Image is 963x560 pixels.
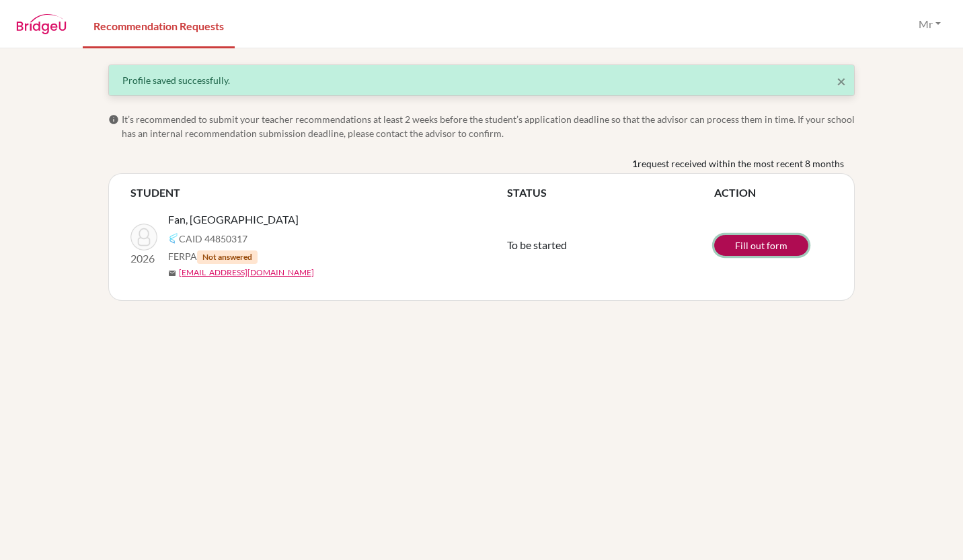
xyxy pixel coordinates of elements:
[168,249,258,264] span: FERPA
[507,238,567,251] span: To be started
[913,11,947,37] button: Mr
[638,156,844,171] span: request received within the most recent 8 months
[16,14,67,34] img: BridgeU logo
[130,250,157,267] p: 2026
[122,112,855,140] span: It’s recommended to submit your teacher recommendations at least 2 weeks before the student’s app...
[83,2,235,48] a: Recommendation Requests
[122,73,841,87] div: Profile saved successfully.
[168,269,176,277] span: mail
[837,73,846,89] button: Close
[197,250,258,264] span: Not answered
[168,233,179,244] img: Common App logo
[837,71,846,91] span: ×
[507,185,714,201] th: STATUS
[168,212,299,228] span: Fan, [GEOGRAPHIC_DATA]
[714,235,808,256] a: Fill out form
[714,185,833,201] th: ACTION
[130,185,507,201] th: STUDENT
[179,232,247,246] span: CAID 44850317
[179,267,314,279] a: [EMAIL_ADDRESS][DOMAIN_NAME]
[108,114,119,125] span: info
[130,224,157,250] img: Fan, Botao
[632,156,638,171] b: 1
